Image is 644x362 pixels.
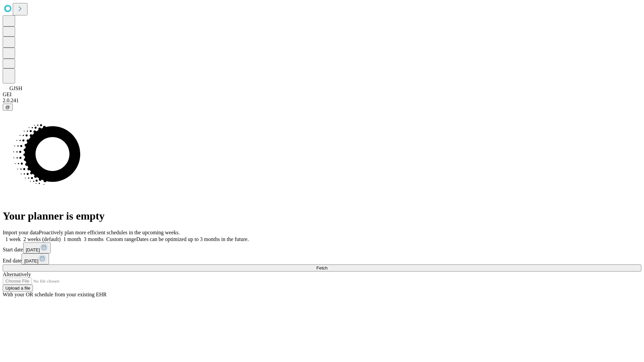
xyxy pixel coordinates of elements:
span: Fetch [316,265,327,270]
span: @ [5,105,10,110]
button: Fetch [3,264,641,271]
span: 1 week [5,236,21,242]
span: [DATE] [26,247,40,252]
span: 2 weeks (default) [23,236,61,242]
div: GEI [3,92,641,98]
span: 1 month [63,236,81,242]
button: @ [3,104,13,111]
span: Alternatively [3,271,31,277]
span: Dates can be optimized up to 3 months in the future. [136,236,249,242]
span: 3 months [84,236,104,242]
span: Proactively plan more efficient schedules in the upcoming weeks. [39,230,180,235]
span: With your OR schedule from your existing EHR [3,292,107,297]
button: [DATE] [21,253,49,264]
button: Upload a file [3,285,33,292]
button: [DATE] [23,242,51,253]
div: 2.0.241 [3,98,641,104]
span: [DATE] [24,258,38,263]
span: GJSH [9,85,22,91]
div: Start date [3,242,641,253]
div: End date [3,253,641,264]
span: Import your data [3,230,39,235]
span: Custom range [106,236,136,242]
h1: Your planner is empty [3,210,641,222]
